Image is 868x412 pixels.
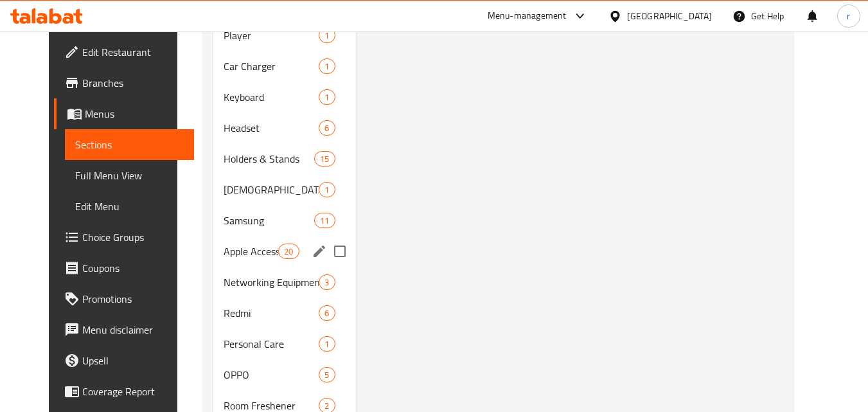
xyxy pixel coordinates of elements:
[319,30,334,42] span: 1
[319,276,334,289] span: 3
[315,215,334,227] span: 11
[85,106,184,121] span: Menus
[319,184,334,196] span: 1
[75,137,184,152] span: Sections
[213,143,356,174] div: Holders & Stands15
[278,244,299,259] div: items
[82,229,184,245] span: Choice Groups
[213,205,356,236] div: Samsung11
[82,291,184,307] span: Promotions
[54,37,194,67] a: Edit Restaurant
[82,75,184,91] span: Branches
[213,359,356,390] div: OPPO5
[82,260,184,276] span: Coupons
[488,8,567,24] div: Menu-management
[82,353,184,368] span: Upsell
[310,242,329,261] button: edit
[319,369,334,381] span: 5
[224,367,319,382] span: OPPO
[315,153,334,165] span: 15
[65,129,194,160] a: Sections
[319,91,334,103] span: 1
[224,28,319,43] span: Player
[319,274,335,290] div: items
[224,182,319,197] div: Quran Speaker
[224,89,319,105] span: Keyboard
[319,28,335,43] div: items
[319,305,335,321] div: items
[75,168,184,183] span: Full Menu View
[54,376,194,407] a: Coverage Report
[54,283,194,314] a: Promotions
[847,9,850,23] span: r
[82,44,184,60] span: Edit Restaurant
[224,274,319,290] span: Networking Equipment
[213,236,356,267] div: Apple Accessories20edit
[224,244,278,259] span: Apple Accessories
[627,9,712,23] div: [GEOGRAPHIC_DATA]
[319,367,335,382] div: items
[224,336,319,352] span: Personal Care
[224,120,319,136] span: Headset
[54,67,194,98] a: Branches
[54,345,194,376] a: Upsell
[224,58,319,74] span: Car Charger
[319,60,334,73] span: 1
[213,51,356,82] div: Car Charger1
[213,328,356,359] div: Personal Care1
[54,253,194,283] a: Coupons
[213,298,356,328] div: Redmi6
[319,120,335,136] div: items
[224,305,319,321] span: Redmi
[224,182,319,197] span: [DEMOGRAPHIC_DATA] Speaker
[224,213,314,228] span: Samsung
[319,122,334,134] span: 6
[319,338,334,350] span: 1
[213,267,356,298] div: Networking Equipment3
[279,246,298,258] span: 20
[213,174,356,205] div: [DEMOGRAPHIC_DATA] Speaker1
[54,314,194,345] a: Menu disclaimer
[319,400,334,412] span: 2
[213,112,356,143] div: Headset6
[54,222,194,253] a: Choice Groups
[213,82,356,112] div: Keyboard1
[65,191,194,222] a: Edit Menu
[213,20,356,51] div: Player1
[314,151,335,166] div: items
[82,384,184,399] span: Coverage Report
[224,151,314,166] span: Holders & Stands
[319,58,335,74] div: items
[319,307,334,319] span: 6
[319,182,335,197] div: items
[319,89,335,105] div: items
[54,98,194,129] a: Menus
[82,322,184,337] span: Menu disclaimer
[65,160,194,191] a: Full Menu View
[75,199,184,214] span: Edit Menu
[319,336,335,352] div: items
[314,213,335,228] div: items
